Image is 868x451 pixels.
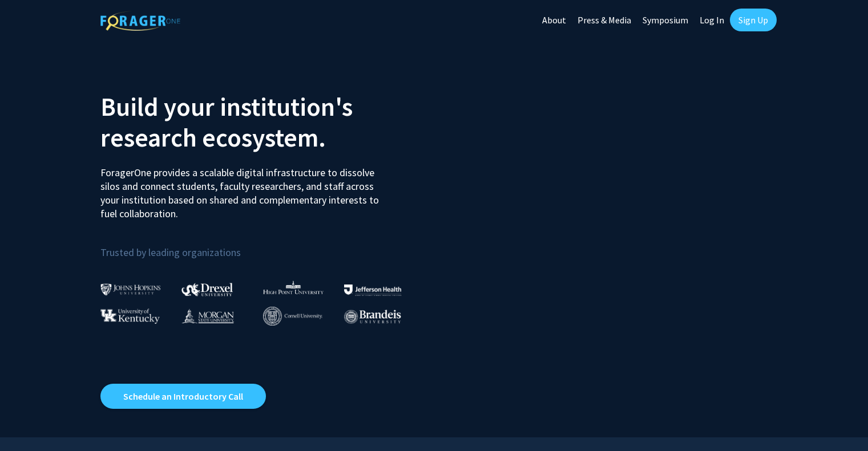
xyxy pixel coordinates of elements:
[100,283,161,295] img: Johns Hopkins University
[344,310,401,324] img: Brandeis University
[181,308,234,323] img: Morgan State University
[100,11,180,31] img: ForagerOne Logo
[181,283,233,296] img: Drexel University
[100,308,160,324] img: University of Kentucky
[730,9,777,31] a: Sign Up
[100,384,266,409] a: Opens in a new tab
[263,307,322,326] img: Cornell University
[263,281,324,294] img: High Point University
[100,91,426,153] h2: Build your institution's research ecosystem.
[344,285,401,295] img: Thomas Jefferson University
[100,157,387,221] p: ForagerOne provides a scalable digital infrastructure to dissolve silos and connect students, fac...
[100,230,426,261] p: Trusted by leading organizations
